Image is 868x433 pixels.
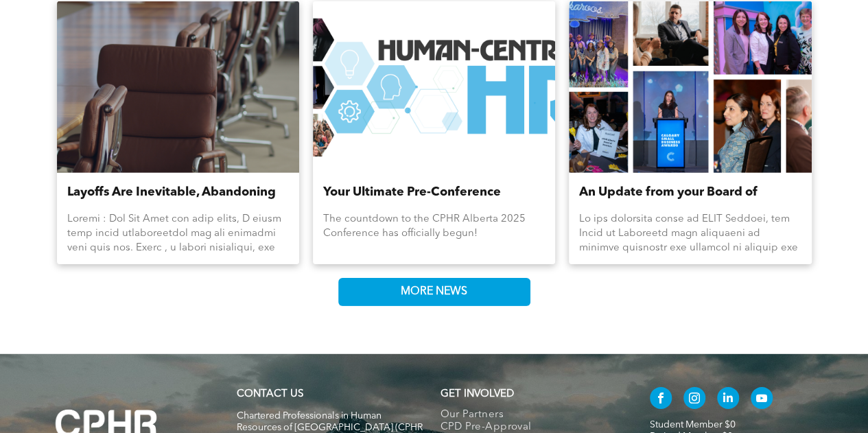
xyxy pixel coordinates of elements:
div: Lo ips dolorsita conse ad ELIT Seddoei, tem Incid ut Laboreetd magn aliquaeni ad minimve quisnost... [579,212,801,255]
a: linkedin [717,387,739,412]
a: CONTACT US [237,389,303,399]
div: The countdown to the CPHR Alberta 2025 Conference has officially begun! [323,212,545,241]
a: Layoffs Are Inevitable, Abandoning People Isn’t [67,183,289,202]
a: Your Ultimate Pre-Conference Checklist for the CPHR Alberta 2025 Conference! [323,183,545,202]
a: Our Partners [440,409,621,421]
a: facebook [650,387,672,412]
span: GET INVOLVED [440,389,513,399]
a: An Update from your Board of Directors - [DATE] [579,183,801,202]
span: MORE NEWS [396,279,472,305]
div: Loremi : Dol Sit Amet con adip elits, D eiusm temp incid utlaboreetdol mag ali enimadmi veni quis... [67,212,289,255]
a: instagram [683,387,705,412]
a: Student Member $0 [650,420,736,430]
a: youtube [751,387,773,412]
